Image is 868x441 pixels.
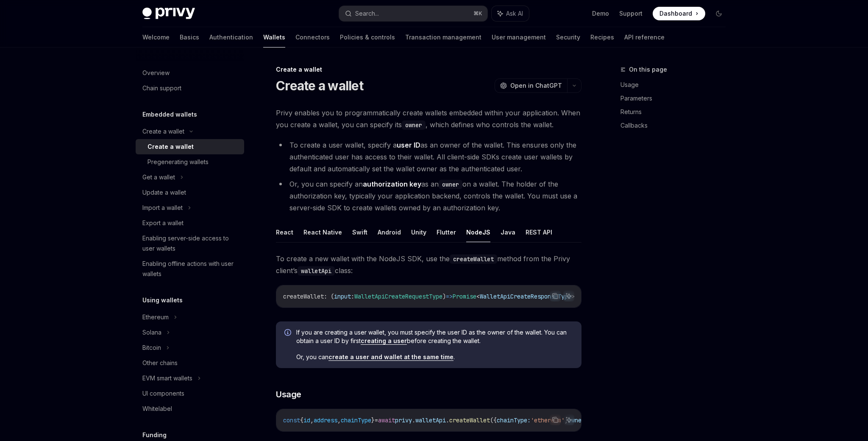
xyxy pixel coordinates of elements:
button: Java [501,222,515,242]
div: Export a wallet [142,218,184,228]
div: Ethereum [142,312,169,322]
button: React Native [303,222,342,242]
code: owner [402,120,426,130]
div: Enabling server-side access to user wallets [142,233,239,254]
span: ⌘ K [473,10,482,17]
button: Copy the contents from the code block [550,414,561,425]
span: On this page [629,64,667,75]
button: Copy the contents from the code block [550,290,561,301]
button: Ask AI [563,414,574,425]
span: } [371,416,375,424]
div: UI components [142,388,184,399]
span: input [334,293,351,300]
a: Transaction management [405,27,481,47]
div: Create a wallet [147,142,194,152]
a: create a user and wallet at the same time [328,353,453,361]
span: ({ [490,416,497,424]
a: Policies & controls [340,27,395,47]
div: Update a wallet [142,187,186,198]
a: Wallets [263,27,285,47]
div: EVM smart wallets [142,373,192,383]
span: . [412,416,415,424]
div: Search... [355,8,379,19]
svg: Info [284,329,293,338]
h5: Using wallets [142,295,183,305]
div: Whitelabel [142,404,172,414]
span: If you are creating a user wallet, you must specify the user ID as the owner of the wallet. You c... [296,328,573,345]
a: Enabling server-side access to user wallets [136,231,244,256]
img: dark logo [142,8,195,20]
span: Open in ChatGPT [510,81,562,90]
code: owner [439,180,462,189]
a: User management [492,27,546,47]
div: Solana [142,327,161,338]
span: { [300,416,303,424]
a: Demo [592,9,609,18]
a: Overview [136,65,244,81]
a: Welcome [142,27,170,47]
strong: user ID [397,141,420,149]
button: Unity [411,222,426,242]
span: await [378,416,395,424]
a: Pregenerating wallets [136,154,244,170]
span: owner: [568,416,588,424]
button: Ask AI [492,6,529,21]
a: Callbacks [620,119,732,132]
a: Usage [620,78,732,92]
button: NodeJS [466,222,490,242]
span: walletApi [415,416,446,424]
a: Dashboard [653,7,705,20]
div: Overview [142,68,170,78]
a: API reference [624,27,665,47]
button: React [276,222,293,242]
span: ) [442,293,446,300]
span: Privy enables you to programmatically create wallets embedded within your application. When you c... [276,107,581,131]
div: Create a wallet [142,126,184,137]
a: Enabling offline actions with user wallets [136,256,244,282]
span: Or, you can . [296,353,573,361]
span: WalletApiCreateResponseType [480,293,571,300]
a: Update a wallet [136,185,244,200]
span: const [283,416,300,424]
span: < [476,293,480,300]
span: createWallet [449,416,490,424]
div: Create a wallet [276,65,581,74]
button: Flutter [437,222,456,242]
h1: Create a wallet [276,78,363,93]
a: Returns [620,105,732,119]
span: Ask AI [506,9,523,18]
span: Dashboard [659,9,692,18]
span: chainType [341,416,371,424]
span: , [337,416,341,424]
a: Connectors [295,27,330,47]
span: Promise [453,293,476,300]
span: privy [395,416,412,424]
a: Chain support [136,81,244,96]
li: Or, you can specify an as an on a wallet. The holder of the authorization key, typically your app... [276,178,581,214]
span: id [303,416,310,424]
code: walletApi [298,266,335,276]
span: 'ethereum' [531,416,565,424]
button: Toggle dark mode [712,7,726,20]
a: creating a user [361,337,407,345]
span: : ( [324,293,334,300]
a: Authentication [209,27,253,47]
span: chainType: [497,416,531,424]
span: address [314,416,337,424]
div: Enabling offline actions with user wallets [142,259,239,279]
li: To create a user wallet, specify a as an owner of the wallet. This ensures only the authenticated... [276,139,581,175]
button: REST API [526,222,552,242]
a: Create a wallet [136,139,244,154]
div: Chain support [142,83,181,93]
button: Android [378,222,401,242]
span: = [375,416,378,424]
div: Bitcoin [142,343,161,353]
a: UI components [136,386,244,401]
a: Basics [180,27,199,47]
a: Export a wallet [136,215,244,231]
div: Other chains [142,358,178,368]
span: . [446,416,449,424]
a: Parameters [620,92,732,105]
span: createWallet [283,293,324,300]
a: Recipes [590,27,614,47]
